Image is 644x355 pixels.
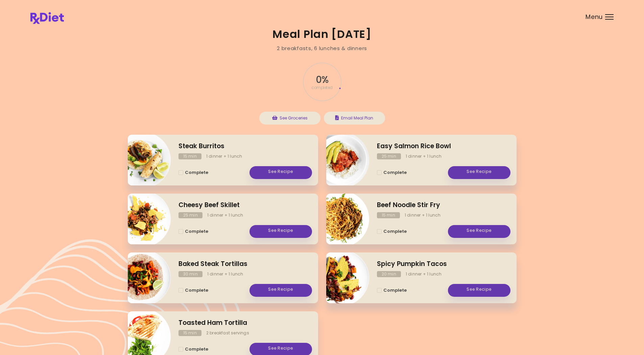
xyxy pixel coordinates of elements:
[313,250,369,306] img: Info - Spicy Pumpkin Tacos
[383,229,407,234] span: Complete
[185,170,208,175] span: Complete
[448,166,510,179] a: See Recipe - Easy Salmon Rice Bowl
[178,200,312,210] h2: Cheesy Beef Skillet
[406,153,442,159] div: 1 dinner + 1 lunch
[178,271,202,277] div: 30 min
[207,212,243,218] div: 1 dinner + 1 lunch
[206,330,249,336] div: 2 breakfast servings
[115,191,171,247] img: Info - Cheesy Beef Skillet
[249,284,312,297] a: See Recipe - Baked Steak Tortillas
[178,259,312,269] h2: Baked Steak Tortillas
[311,86,333,90] span: completed
[30,12,64,24] img: RxDiet
[324,112,385,125] button: Email Meal Plan
[178,286,208,294] button: Complete - Baked Steak Tortillas
[249,225,312,238] a: See Recipe - Cheesy Beef Skillet
[178,169,208,177] button: Complete - Steak Burritos
[377,271,401,277] div: 20 min
[448,284,510,297] a: See Recipe - Spicy Pumpkin Tacos
[115,132,171,188] img: Info - Steak Burritos
[406,271,442,277] div: 1 dinner + 1 lunch
[178,141,312,151] h2: Steak Burritos
[383,170,407,175] span: Complete
[272,29,372,40] h2: Meal Plan [DATE]
[178,345,208,353] button: Complete - Toasted Ham Tortilla
[206,153,242,159] div: 1 dinner + 1 lunch
[377,141,510,151] h2: Easy Salmon Rice Bowl
[178,227,208,236] button: Complete - Cheesy Beef Skillet
[377,169,407,177] button: Complete - Easy Salmon Rice Bowl
[185,288,208,293] span: Complete
[178,153,201,159] div: 15 min
[377,200,510,210] h2: Beef Noodle Stir Fry
[249,166,312,179] a: See Recipe - Steak Burritos
[377,286,407,294] button: Complete - Spicy Pumpkin Tacos
[313,191,369,247] img: Info - Beef Noodle Stir Fry
[259,112,320,125] button: See Groceries
[185,229,208,234] span: Complete
[313,132,369,188] img: Info - Easy Salmon Rice Bowl
[377,212,400,218] div: 15 min
[586,14,603,20] span: Menu
[316,74,328,86] span: 0 %
[448,225,510,238] a: See Recipe - Beef Noodle Stir Fry
[405,212,441,218] div: 1 dinner + 1 lunch
[377,227,407,236] button: Complete - Beef Noodle Stir Fry
[185,347,208,352] span: Complete
[178,212,202,218] div: 25 min
[277,45,367,52] div: 2 breakfasts , 6 lunches & dinners
[178,318,312,328] h2: Toasted Ham Tortilla
[115,250,171,306] img: Info - Baked Steak Tortillas
[207,271,243,277] div: 1 dinner + 1 lunch
[377,153,401,159] div: 25 min
[383,288,407,293] span: Complete
[377,259,510,269] h2: Spicy Pumpkin Tacos
[178,330,201,336] div: 15 min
